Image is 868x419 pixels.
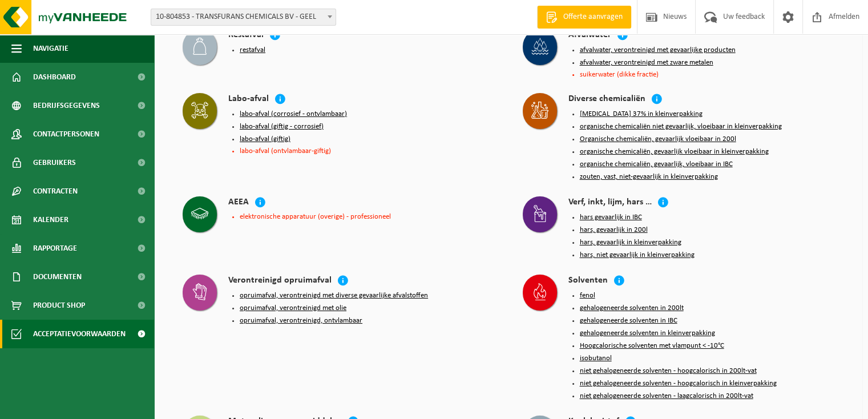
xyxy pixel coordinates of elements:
[33,148,76,177] span: Gebruikers
[580,225,648,235] button: hars, gevaarlijk in 200l
[151,9,336,25] span: 10-804853 - TRANSFURANS CHEMICALS BV - GEEL
[33,234,77,263] span: Rapportage
[228,93,269,106] h4: Labo-afval
[580,379,777,388] button: niet gehalogeneerde solventen - hoogcalorisch in kleinverpakking
[580,58,713,67] button: afvalwater, verontreinigd met zware metalen
[228,29,264,42] h4: Restafval
[568,29,611,42] h4: Afvalwater
[568,275,608,288] h4: Solventen
[580,341,724,350] button: Hoogcalorische solventen met vlampunt < -10°C
[240,291,428,300] button: opruimafval, verontreinigd met diverse gevaarlijke afvalstoffen
[568,196,652,210] h4: Verf, inkt, lijm, hars …
[580,46,736,55] button: afvalwater, verontreinigd met gevaarlijke producten
[228,275,332,288] h4: Verontreinigd opruimafval
[33,291,85,320] span: Product Shop
[240,213,500,220] li: elektronische apparatuur (overige) - professioneel
[580,392,753,401] button: niet gehalogeneerde solventen - laagcalorisch in 200lt-vat
[580,213,642,222] button: hars gevaarlijk in IBC
[580,251,695,260] button: hars, niet gevaarlijk in kleinverpakking
[580,160,733,169] button: organische chemicaliën, gevaarlijk, vloeibaar in IBC
[580,122,782,131] button: organische chemicaliën niet gevaarlijk, vloeibaar in kleinverpakking
[33,63,76,91] span: Dashboard
[33,206,68,234] span: Kalender
[580,147,769,156] button: organische chemicaliën, gevaarlijk vloeibaar in kleinverpakking
[580,354,612,363] button: isobutanol
[580,291,595,300] button: fenol
[580,304,684,313] button: gehalogeneerde solventen in 200lt
[580,135,736,144] button: Organische chemicaliën, gevaarlijk vloeibaar in 200l
[33,120,99,148] span: Contactpersonen
[568,93,645,106] h4: Diverse chemicaliën
[240,304,346,313] button: opruimafval, verontreinigd met olie
[240,135,290,144] button: labo-afval (giftig)
[580,110,703,119] button: [MEDICAL_DATA] 37% in kleinverpakking
[240,316,362,325] button: opruimafval, verontreinigd, ontvlambaar
[33,320,126,348] span: Acceptatievoorwaarden
[240,46,265,55] button: restafval
[33,34,68,63] span: Navigatie
[537,6,631,29] a: Offerte aanvragen
[580,71,840,78] li: suikerwater (dikke fractie)
[580,366,757,376] button: niet gehalogeneerde solventen - hoogcalorisch in 200lt-vat
[151,9,336,26] span: 10-804853 - TRANSFURANS CHEMICALS BV - GEEL
[580,329,715,338] button: gehalogeneerde solventen in kleinverpakking
[580,238,681,247] button: hars, gevaarlijk in kleinverpakking
[580,172,718,182] button: zouten, vast, niet-gevaarlijk in kleinverpakking
[560,11,625,23] span: Offerte aanvragen
[240,110,347,119] button: labo-afval (corrosief - ontvlambaar)
[33,177,78,206] span: Contracten
[240,147,500,155] li: labo-afval (ontvlambaar-giftig)
[33,91,100,120] span: Bedrijfsgegevens
[240,122,324,131] button: labo-afval (giftig - corrosief)
[33,263,82,291] span: Documenten
[228,196,249,210] h4: AEEA
[580,316,677,325] button: gehalogeneerde solventen in IBC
